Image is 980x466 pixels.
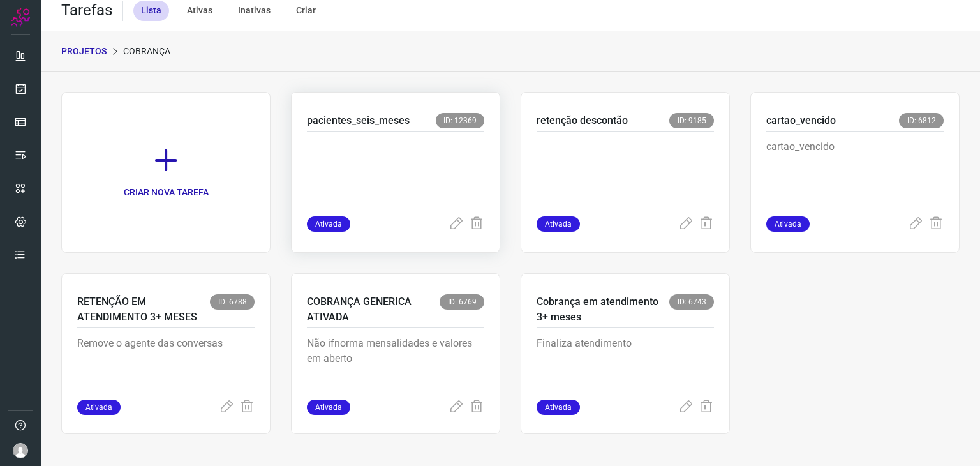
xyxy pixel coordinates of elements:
[537,216,580,232] span: Ativada
[537,336,714,400] p: Finaliza atendimento
[13,443,28,458] img: avatar-user-boy.jpg
[436,113,484,128] span: ID: 12369
[307,336,484,400] p: Não ifnorma mensalidades e valores em aberto
[77,336,255,400] p: Remove o agente das conversas
[77,294,210,325] p: RETENÇÃO EM ATENDIMENTO 3+ MESES
[11,8,30,27] img: Logo
[133,1,169,21] div: Lista
[124,186,209,199] p: CRIAR NOVA TAREFA
[899,113,944,128] span: ID: 6812
[179,1,220,21] div: Ativas
[766,216,810,232] span: Ativada
[440,294,484,310] span: ID: 6769
[537,294,669,325] p: Cobrança em atendimento 3+ meses
[61,45,107,58] p: PROJETOS
[77,400,121,415] span: Ativada
[669,294,714,310] span: ID: 6743
[61,92,271,253] a: CRIAR NOVA TAREFA
[288,1,323,21] div: Criar
[669,113,714,128] span: ID: 9185
[123,45,170,58] p: Cobrança
[766,139,944,203] p: cartao_vencido
[307,400,350,415] span: Ativada
[537,113,628,128] p: retenção descontão
[537,400,580,415] span: Ativada
[307,113,410,128] p: pacientes_seis_meses
[210,294,255,310] span: ID: 6788
[766,113,836,128] p: cartao_vencido
[61,1,112,20] h2: Tarefas
[307,294,440,325] p: COBRANÇA GENERICA ATIVADA
[307,216,350,232] span: Ativada
[230,1,278,21] div: Inativas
